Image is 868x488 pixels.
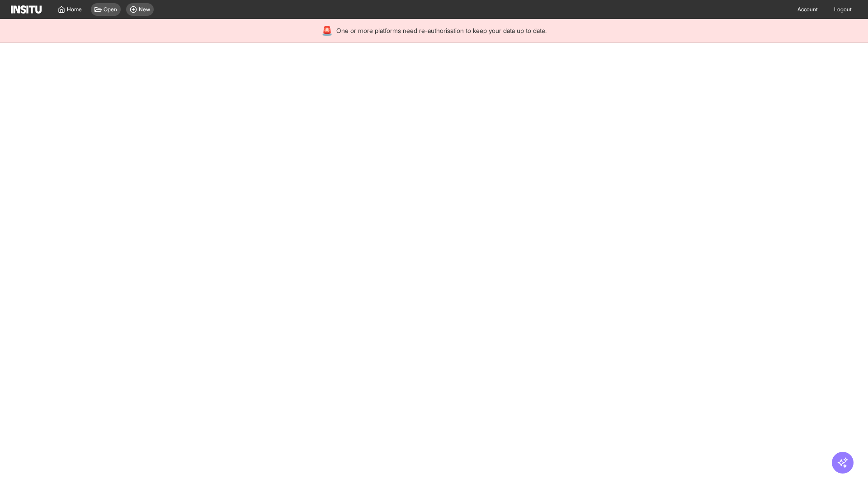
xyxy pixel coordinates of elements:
[67,6,82,13] span: Home
[11,5,42,14] img: Logo
[139,6,150,13] span: New
[104,6,117,13] span: Open
[336,26,547,35] span: One or more platforms need re-authorisation to keep your data up to date.
[321,24,333,37] div: 🚨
